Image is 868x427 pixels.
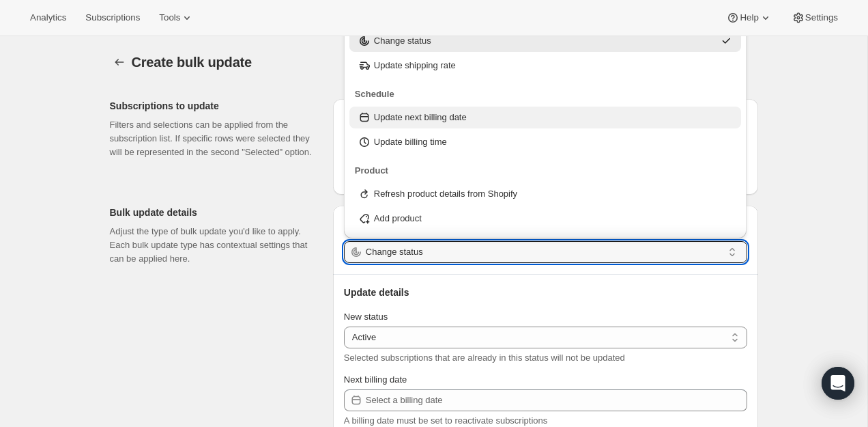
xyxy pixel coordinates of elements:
[374,236,476,250] p: Replace missing products
[374,135,447,149] p: Update billing time
[151,8,202,27] button: Tools
[740,12,758,23] span: Help
[110,206,322,219] p: Bulk update details
[30,12,66,23] span: Analytics
[366,389,747,411] input: Select a billing date
[110,225,322,266] p: Adjust the type of bulk update you'd like to apply. Each bulk update type has contextual settings...
[22,8,74,27] button: Analytics
[110,99,322,113] p: Subscriptions to update
[355,89,394,99] span: Schedule
[159,12,180,23] span: Tools
[355,165,388,176] span: Product
[110,118,322,159] p: Filters and selections can be applied from the subscription list. If specific rows were selected ...
[374,111,467,124] p: Update next billing date
[344,312,388,322] span: New status
[132,55,252,70] span: Create bulk update
[85,12,140,23] span: Subscriptions
[344,353,625,363] span: Selected subscriptions that are already in this status will not be updated
[344,415,547,426] span: A billing date must be set to reactivate subscriptions
[344,374,407,385] span: Next billing date
[374,59,456,72] p: Update shipping rate
[344,286,747,299] p: Update details
[822,367,854,400] div: Open Intercom Messenger
[374,212,422,225] p: Add product
[77,8,148,27] button: Subscriptions
[374,187,517,201] p: Refresh product details from Shopify
[718,8,780,27] button: Help
[805,12,838,23] span: Settings
[374,34,431,48] p: Change status
[783,8,846,27] button: Settings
